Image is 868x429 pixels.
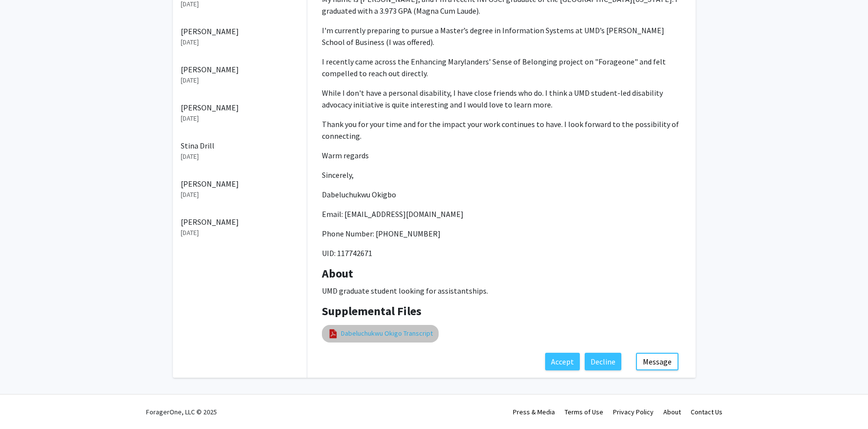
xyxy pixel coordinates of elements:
iframe: Chat [7,385,42,422]
p: [PERSON_NAME] [181,64,299,75]
p: Dabeluchukwu Okigbo [322,189,681,200]
p: [PERSON_NAME] [181,216,299,228]
img: pdf_icon.png [328,328,339,339]
button: Accept [545,353,580,370]
p: [DATE] [181,190,299,200]
p: [PERSON_NAME] [181,25,299,37]
p: UMD graduate student looking for assistantships. [322,285,681,297]
p: While I don't have a personal disability, I have close friends who do. I think a UMD student-led ... [322,87,681,110]
p: [PERSON_NAME] [181,102,299,113]
p: [DATE] [181,151,299,162]
h4: Supplemental Files [322,304,681,319]
p: Thank you for your time and for the impact your work continues to have. I look forward to the pos... [322,118,681,142]
button: Decline [585,353,621,370]
p: I'm currently preparing to pursue a Master’s degree in Information Systems at UMD’s [PERSON_NAME]... [322,24,681,48]
a: Privacy Policy [613,408,654,416]
p: I recently came across the Enhancing Marylanders’ Sense of Belonging project on "Forageone" and f... [322,56,681,79]
p: [PERSON_NAME] [181,178,299,190]
p: [DATE] [181,75,299,86]
a: Press & Media [513,408,555,416]
a: About [663,408,681,416]
p: Phone Number: [PHONE_NUMBER] [322,228,681,239]
a: Terms of Use [565,408,603,416]
p: Email: [EMAIL_ADDRESS][DOMAIN_NAME] [322,208,681,220]
p: [DATE] [181,37,299,47]
button: Message [636,353,678,370]
a: Dabeluchukwu Okigo Transcript [341,328,433,339]
p: Sincerely, [322,169,681,181]
p: UID: 117742671 [322,247,681,259]
p: Warm regards [322,150,681,161]
p: Stina Drill [181,140,299,151]
p: [DATE] [181,228,299,238]
p: [DATE] [181,113,299,124]
a: Contact Us [691,408,722,416]
b: About [322,266,353,281]
div: ForagerOne, LLC © 2025 [146,395,217,429]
